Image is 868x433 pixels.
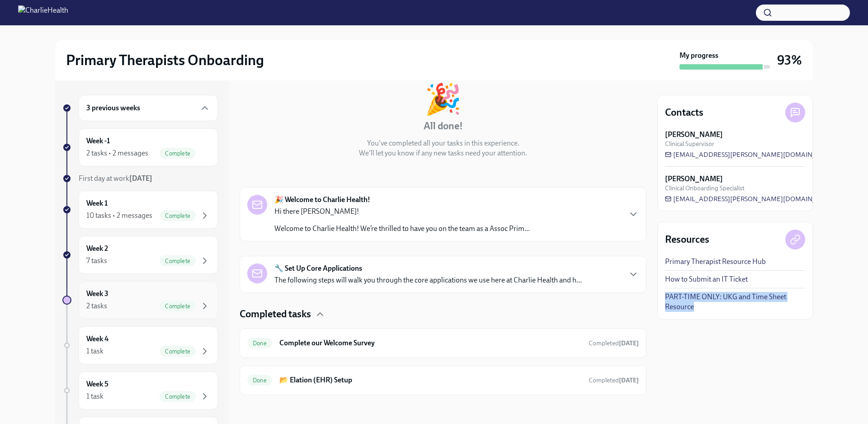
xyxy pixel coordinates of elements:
[86,346,104,356] div: 1 task
[247,340,272,347] span: Done
[160,303,196,310] span: Complete
[665,140,714,148] span: Clinical Supervisor
[86,148,148,158] div: 2 tasks • 2 messages
[274,264,362,273] strong: 🔧 Set Up Core Applications
[589,339,639,348] span: August 11th, 2025 14:04
[279,375,581,385] h6: 📂 Elation (EHR) Setup
[86,136,110,146] h6: Week -1
[425,84,462,114] div: 🎉
[359,148,527,158] p: We'll let you know if any new tasks need your attention.
[665,233,709,246] h4: Resources
[619,339,639,347] strong: [DATE]
[86,198,108,208] h6: Week 1
[589,377,639,384] span: Completed
[86,103,140,113] h6: 3 previous weeks
[86,334,108,344] h6: Week 4
[129,174,152,183] strong: [DATE]
[589,339,639,347] span: Completed
[367,138,519,148] p: You've completed all your tasks in this experience.
[665,184,745,193] span: Clinical Onboarding Specialist
[665,274,748,284] a: How to Submit an IT Ticket
[274,275,582,285] p: The following steps will walk you through the core applications we use here at Charlie Health and...
[247,373,639,387] a: Done📂 Elation (EHR) SetupCompleted[DATE]
[62,326,218,364] a: Week 41 taskComplete
[247,336,639,350] a: DoneComplete our Welcome SurveyCompleted[DATE]
[86,379,108,389] h6: Week 5
[86,244,108,254] h6: Week 2
[62,128,218,166] a: Week -12 tasks • 2 messagesComplete
[62,372,218,409] a: Week 51 taskComplete
[160,393,196,400] span: Complete
[160,348,196,355] span: Complete
[240,307,311,321] h4: Completed tasks
[665,194,838,203] a: [EMAIL_ADDRESS][PERSON_NAME][DOMAIN_NAME]
[665,292,805,312] a: PART-TIME ONLY: UKG and Time Sheet Resource
[589,376,639,385] span: August 11th, 2025 15:33
[79,174,152,183] span: First day at work
[62,174,218,184] a: First day at work[DATE]
[679,51,718,61] strong: My progress
[62,281,218,319] a: Week 32 tasksComplete
[86,301,107,311] div: 2 tasks
[62,191,218,229] a: Week 110 tasks • 2 messagesComplete
[665,106,703,119] h4: Contacts
[619,377,639,384] strong: [DATE]
[66,51,264,69] h2: Primary Therapists Onboarding
[160,150,196,157] span: Complete
[86,256,107,266] div: 7 tasks
[86,211,152,221] div: 10 tasks • 2 messages
[274,224,530,234] p: Welcome to Charlie Health! We’re thrilled to have you on the team as a Assoc Prim...
[247,377,272,384] span: Done
[160,258,196,264] span: Complete
[62,236,218,274] a: Week 27 tasksComplete
[665,174,723,184] strong: [PERSON_NAME]
[777,52,802,68] h3: 93%
[274,207,530,216] p: Hi there [PERSON_NAME]!
[79,95,218,121] div: 3 previous weeks
[274,195,370,205] strong: 🎉 Welcome to Charlie Health!
[424,119,463,133] h4: All done!
[86,391,104,401] div: 1 task
[665,150,838,159] a: [EMAIL_ADDRESS][PERSON_NAME][DOMAIN_NAME]
[240,307,646,321] div: Completed tasks
[665,130,723,140] strong: [PERSON_NAME]
[86,289,108,299] h6: Week 3
[18,5,68,20] img: CharlieHealth
[160,212,196,219] span: Complete
[665,257,766,267] a: Primary Therapist Resource Hub
[279,338,581,348] h6: Complete our Welcome Survey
